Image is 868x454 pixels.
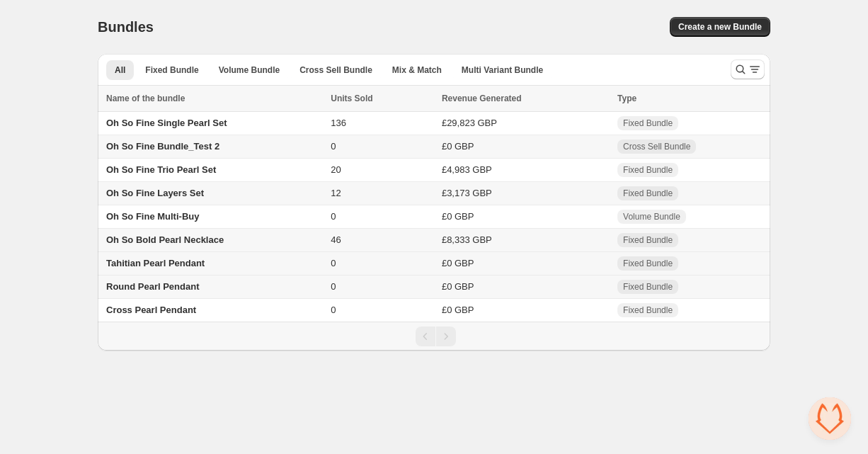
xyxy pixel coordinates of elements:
[219,64,280,76] span: Volume Bundle
[442,164,492,175] span: £4,983 GBP
[331,141,336,152] span: 0
[106,211,199,222] span: Oh So Fine Multi-Buy
[442,141,474,152] span: £0 GBP
[623,234,673,246] span: Fixed Bundle
[299,64,372,76] span: Cross Sell Bundle
[115,64,125,76] span: All
[462,64,543,76] span: Multi Variant Bundle
[623,118,673,129] span: Fixed Bundle
[623,281,673,293] span: Fixed Bundle
[731,59,765,79] button: Search and filter results
[442,234,492,245] span: £8,333 GBP
[442,258,474,268] span: £0 GBP
[442,188,492,198] span: £3,173 GBP
[623,141,690,152] span: Cross Sell Bundle
[98,18,154,35] h1: Bundles
[623,258,673,269] span: Fixed Bundle
[331,118,346,128] span: 136
[331,305,336,315] span: 0
[442,91,536,106] button: Revenue Generated
[106,118,227,128] span: Oh So Fine Single Pearl Set
[331,234,341,245] span: 46
[623,211,680,222] span: Volume Bundle
[623,305,673,316] span: Fixed Bundle
[331,188,341,198] span: 12
[106,234,224,245] span: Oh So Bold Pearl Necklace
[809,397,851,440] div: Open chat
[442,118,497,128] span: £29,823 GBP
[106,164,216,175] span: Oh So Fine Trio Pearl Set
[145,64,198,76] span: Fixed Bundle
[98,322,770,351] nav: Pagination
[331,91,387,106] button: Units Sold
[106,258,205,268] span: Tahitian Pearl Pendant
[106,91,322,106] div: Name of the bundle
[106,305,196,315] span: Cross Pearl Pendant
[617,91,762,106] div: Type
[331,164,341,175] span: 20
[392,64,442,76] span: Mix & Match
[670,17,770,37] button: Create a new Bundle
[623,164,673,176] span: Fixed Bundle
[331,281,336,292] span: 0
[442,281,474,292] span: £0 GBP
[442,305,474,315] span: £0 GBP
[331,211,336,222] span: 0
[106,141,219,152] span: Oh So Fine Bundle_Test 2
[442,211,474,222] span: £0 GBP
[106,281,199,292] span: Round Pearl Pendant
[106,188,204,198] span: Oh So Fine Layers Set
[678,21,762,33] span: Create a new Bundle
[331,91,372,106] span: Units Sold
[331,258,336,268] span: 0
[442,91,522,106] span: Revenue Generated
[623,188,673,199] span: Fixed Bundle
